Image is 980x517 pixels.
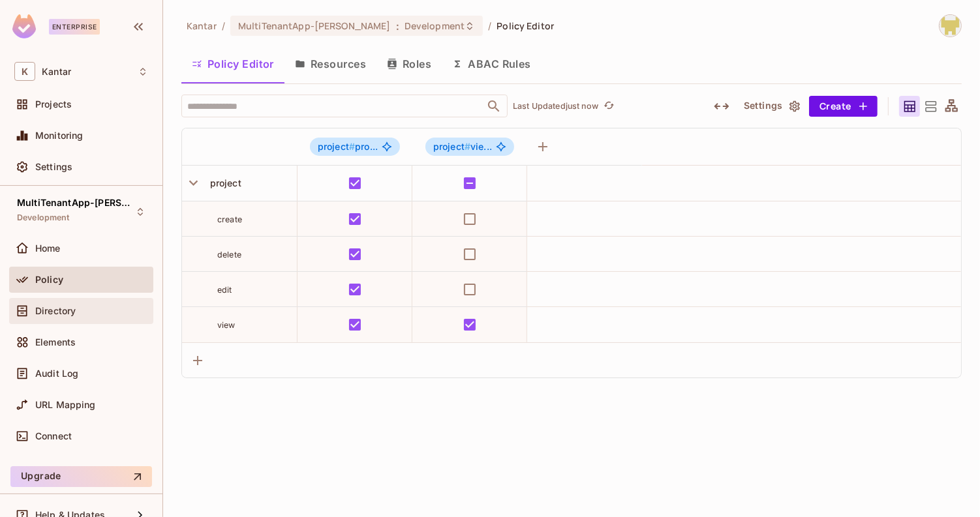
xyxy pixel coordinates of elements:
[35,243,61,254] span: Home
[465,141,470,152] span: #
[485,97,503,115] button: Open
[442,48,542,80] button: ABAC Rules
[17,213,70,223] span: Development
[513,101,598,111] p: Last Updated just now
[217,250,241,259] span: delete
[376,48,442,80] button: Roles
[217,320,236,330] span: view
[318,141,378,152] span: pro...
[42,66,71,77] span: Workspace: Kantar
[17,198,134,208] span: MultiTenantApp-[PERSON_NAME]
[349,141,355,152] span: #
[35,274,63,285] span: Policy
[395,21,400,31] span: :
[12,14,36,38] img: SReyMgAAAABJRU5ErkJggg==
[601,98,617,114] button: refresh
[35,306,76,316] span: Directory
[35,337,76,347] span: Elements
[739,96,804,117] button: Settings
[433,141,470,152] span: project
[35,431,72,441] span: Connect
[187,20,217,32] span: the active workspace
[310,138,400,156] span: project#project_manager
[10,466,152,487] button: Upgrade
[205,177,241,188] span: project
[35,162,72,172] span: Settings
[35,368,78,379] span: Audit Log
[318,141,355,152] span: project
[284,48,376,80] button: Resources
[222,20,225,32] li: /
[35,400,96,410] span: URL Mapping
[14,62,35,81] span: K
[604,100,615,113] span: refresh
[238,20,391,32] span: MultiTenantApp-[PERSON_NAME]
[181,48,284,80] button: Policy Editor
[35,130,84,141] span: Monitoring
[49,19,100,35] div: Enterprise
[488,20,491,32] li: /
[940,15,961,37] img: Girishankar.VP@kantar.com
[217,214,242,224] span: create
[217,285,232,295] span: edit
[809,96,878,117] button: Create
[497,20,554,32] span: Policy Editor
[598,98,617,114] span: Click to refresh data
[35,99,72,110] span: Projects
[405,20,465,32] span: Development
[433,141,492,152] span: vie...
[425,138,514,156] span: project#viewer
